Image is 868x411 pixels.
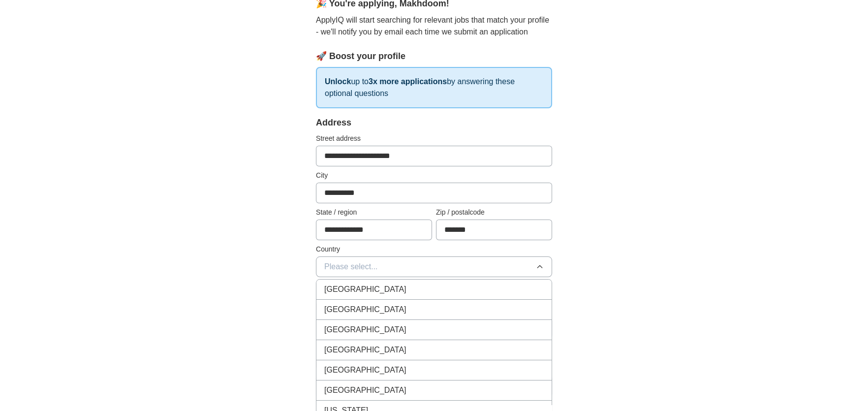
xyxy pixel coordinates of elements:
[324,261,378,273] span: Please select...
[324,284,406,295] span: [GEOGRAPHIC_DATA]
[436,207,552,218] label: Zip / postalcode
[324,304,406,316] span: [GEOGRAPHIC_DATA]
[316,67,552,108] p: up to by answering these optional questions
[325,77,351,86] strong: Unlock
[316,133,552,144] label: Street address
[316,170,552,181] label: City
[316,116,552,129] div: Address
[316,256,552,277] button: Please select...
[324,364,406,376] span: [GEOGRAPHIC_DATA]
[324,324,406,336] span: [GEOGRAPHIC_DATA]
[324,344,406,356] span: [GEOGRAPHIC_DATA]
[369,77,447,86] strong: 3x more applications
[316,50,552,63] div: 🚀 Boost your profile
[316,207,432,218] label: State / region
[316,244,552,254] label: Country
[324,384,406,396] span: [GEOGRAPHIC_DATA]
[316,14,552,38] p: ApplyIQ will start searching for relevant jobs that match your profile - we'll notify you by emai...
